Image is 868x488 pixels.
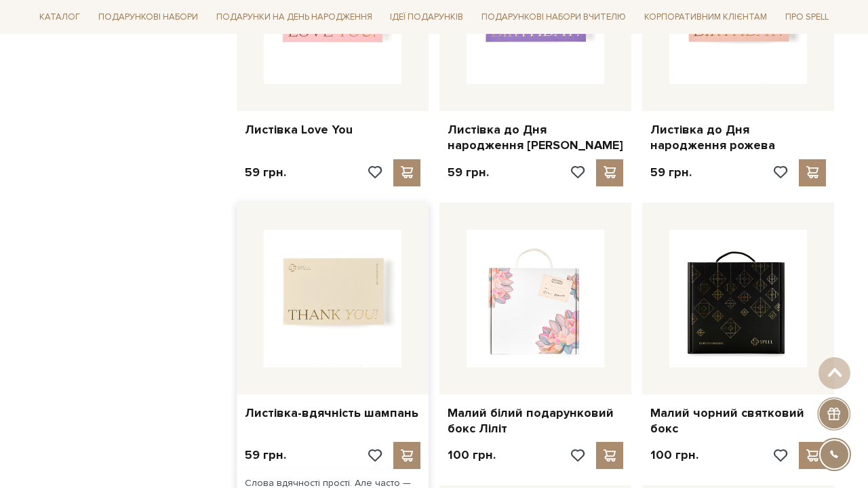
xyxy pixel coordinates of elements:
[448,405,623,437] a: Малий білий подарунковий бокс Ліліт
[639,7,772,28] a: Корпоративним клієнтам
[780,7,834,28] a: Про Spell
[245,165,286,180] p: 59 грн.
[467,230,604,367] img: Малий білий подарунковий бокс Ліліт
[245,405,420,421] a: Листівка-вдячність шампань
[650,405,826,437] a: Малий чорний святковий бокс
[650,447,698,463] p: 100 грн.
[384,7,469,28] a: Ідеї подарунків
[448,122,623,154] a: Листівка до Дня народження [PERSON_NAME]
[448,165,489,180] p: 59 грн.
[211,7,378,28] a: Подарунки на День народження
[476,5,631,28] a: Подарункові набори Вчителю
[669,230,807,367] img: Малий чорний святковий бокс
[245,447,286,463] p: 59 грн.
[448,447,496,463] p: 100 грн.
[650,122,826,154] a: Листівка до Дня народження рожева
[245,122,420,138] a: Листівка Love You
[650,165,692,180] p: 59 грн.
[93,7,203,28] a: Подарункові набори
[264,230,401,367] img: Листівка-вдячність шампань
[34,7,85,28] a: Каталог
